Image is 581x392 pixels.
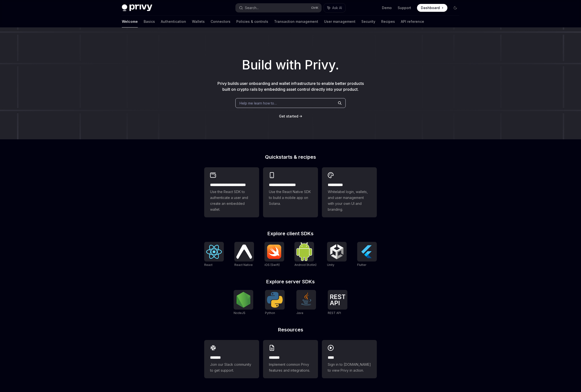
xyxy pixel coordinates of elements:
[236,292,251,308] img: NodeJS
[267,292,283,308] img: Python
[269,189,312,207] span: Use the React Native SDK to build a mobile app on Solana.
[234,242,254,267] a: React NativeReact Native
[296,311,303,315] span: Java
[210,362,253,373] span: Join our Slack community to get support.
[361,16,375,27] a: Security
[451,4,459,12] button: Toggle dark mode
[204,327,377,332] h2: Resources
[265,242,284,267] a: iOS (Swift)iOS (Swift)
[322,340,377,378] a: ****Sign in to [DOMAIN_NAME] to view Privy in action.
[382,5,392,10] a: Demo
[144,16,155,27] a: Basics
[265,263,280,267] span: iOS (Swift)
[311,6,318,10] span: Ctrl K
[263,340,318,378] a: **** **Implement common Privy features and integrations.
[236,16,268,27] a: Policies & controls
[210,189,253,212] span: Use the React SDK to authenticate a user and create an embedded wallet.
[401,16,424,27] a: API reference
[217,81,364,92] span: Privy builds user onboarding and wallet infrastructure to enable better products built on crypto ...
[263,167,318,217] a: **** **** **** ***Use the React Native SDK to build a mobile app on Solana.
[328,311,341,315] span: REST API
[236,3,321,12] button: Search...CtrlK
[265,290,285,315] a: PythonPython
[8,55,573,75] h1: Build with Privy.
[204,340,259,378] a: **** **Join our Slack community to get support.
[322,167,377,217] a: **** *****Whitelabel login, wallets, and user management with your own UI and branding.
[359,244,375,260] img: Flutter
[204,279,377,284] h2: Explore server SDKs
[328,362,371,373] span: Sign in to [DOMAIN_NAME] to view Privy in action.
[357,263,366,267] span: Flutter
[192,16,205,27] a: Wallets
[381,16,395,27] a: Recipes
[204,263,213,267] span: React
[204,231,377,236] h2: Explore client SDKs
[328,189,371,212] span: Whitelabel login, wallets, and user management with your own UI and branding.
[234,311,245,315] span: NodeJS
[274,16,318,27] a: Transaction management
[122,16,138,27] a: Welcome
[327,242,347,267] a: UnityUnity
[327,263,334,267] span: Unity
[329,244,345,260] img: Unity
[206,245,222,259] img: React
[234,263,253,267] span: React Native
[266,244,282,259] img: iOS (Swift)
[265,311,275,315] span: Python
[211,16,230,27] a: Connectors
[204,155,377,159] h2: Quickstarts & recipes
[245,5,259,11] div: Search...
[298,292,314,308] img: Java
[330,294,345,305] img: REST API
[269,362,312,373] span: Implement common Privy features and integrations.
[240,101,277,106] span: Help me learn how to…
[332,5,342,10] span: Ask AI
[122,4,152,11] img: dark logo
[294,263,316,267] span: Android (Kotlin)
[357,242,377,267] a: FlutterFlutter
[236,245,252,259] img: React Native
[417,4,447,12] a: Dashboard
[324,3,345,12] button: Ask AI
[296,290,316,315] a: JavaJava
[294,242,316,267] a: Android (Kotlin)Android (Kotlin)
[279,114,298,119] a: Get started
[204,242,224,267] a: ReactReact
[324,16,355,27] a: User management
[234,290,253,315] a: NodeJSNodeJS
[279,114,298,118] span: Get started
[161,16,186,27] a: Authentication
[398,5,411,10] a: Support
[421,5,440,10] span: Dashboard
[328,290,347,315] a: REST APIREST API
[296,242,312,261] img: Android (Kotlin)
